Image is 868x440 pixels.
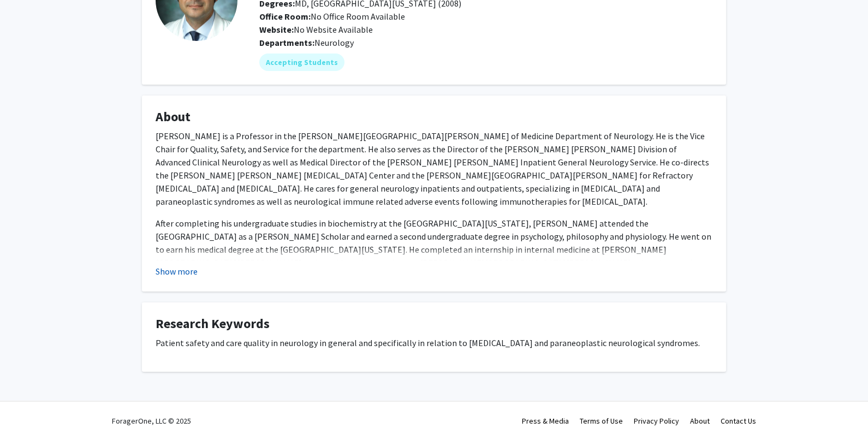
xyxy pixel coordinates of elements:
[580,416,623,426] a: Terms of Use
[721,416,756,426] a: Contact Us
[112,402,191,440] div: ForagerOne, LLC © 2025
[156,217,712,295] p: After completing his undergraduate studies in biochemistry at the [GEOGRAPHIC_DATA][US_STATE], [P...
[156,129,712,208] p: [PERSON_NAME] is a Professor in the [PERSON_NAME][GEOGRAPHIC_DATA][PERSON_NAME] of Medicine Depar...
[634,416,679,426] a: Privacy Policy
[156,316,712,332] h4: Research Keywords
[259,24,373,35] span: No Website Available
[8,391,46,432] iframe: Chat
[156,265,198,278] button: Show more
[314,37,354,48] span: Neurology
[522,416,569,426] a: Press & Media
[259,11,311,22] b: Office Room:
[259,37,314,48] b: Departments:
[259,24,294,35] b: Website:
[259,53,344,71] mat-chip: Accepting Students
[259,11,405,22] span: No Office Room Available
[156,109,712,125] h4: About
[156,336,712,349] p: Patient safety and care quality in neurology in general and specifically in relation to [MEDICAL_...
[690,416,710,426] a: About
